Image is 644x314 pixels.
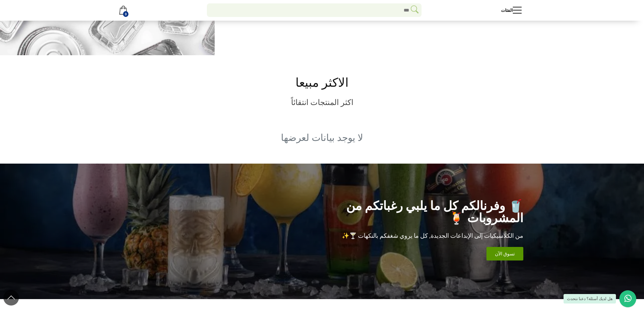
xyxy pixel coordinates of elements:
[121,97,523,109] p: اكثر المنتجات انتقائاً
[326,231,523,240] p: من الكلاسيكيات إلى الإبداعات الجديدة, كل ما يروي شغفكم بالنكهات 🍸✨
[281,131,363,145] span: لا يوجد بيانات لعرضها
[486,247,523,260] a: تسوق الآن
[123,11,128,17] strong: 3
[326,200,523,224] h3: 🥤 وفرنالكم كل ما يلبي رغباتكم من المشروبات 🍹
[121,76,523,90] h2: الاكثر مبيعا
[564,294,616,303] div: هل لديك أسئلة؟ دعنا نتحدث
